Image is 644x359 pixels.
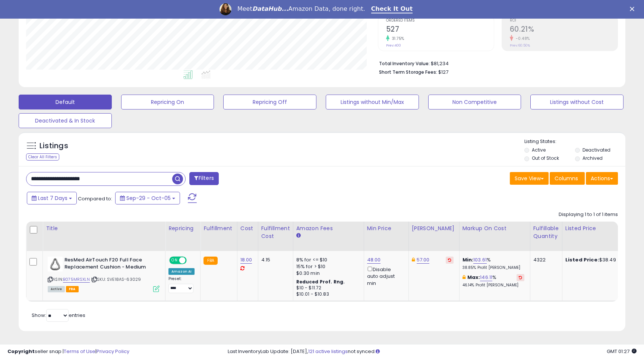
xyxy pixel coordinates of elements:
a: 121 active listings [308,348,348,355]
b: Min: [463,256,474,263]
div: Fulfillment [203,225,234,232]
div: [PERSON_NAME] [412,225,456,232]
button: Default [19,95,112,109]
h2: 60.21% [510,25,618,35]
div: Title [46,225,162,232]
a: 146.11 [480,274,492,281]
small: FBA [203,257,217,265]
span: 2025-10-13 01:27 GMT [607,348,637,355]
div: $38.49 [565,257,627,263]
strong: Copyright [7,348,35,355]
span: Ordered Items [386,19,494,23]
button: Repricing Off [223,95,316,109]
b: Total Inventory Value: [379,60,430,67]
h2: 527 [386,25,494,35]
span: Compared to: [78,195,112,202]
button: Listings without Cost [530,95,624,109]
label: Out of Stock [532,155,559,161]
div: Listed Price [565,225,630,232]
small: Amazon Fees. [296,232,301,239]
button: Columns [550,172,585,185]
div: Fulfillment Cost [261,225,290,240]
span: ON [170,257,179,264]
div: Markup on Cost [463,225,527,232]
div: Amazon AI [168,268,195,275]
button: Repricing On [121,95,214,109]
div: Preset: [168,276,195,293]
div: % [463,257,524,270]
i: This overrides the store level max markup for this listing [463,275,465,280]
span: All listings currently available for purchase on Amazon [48,286,65,292]
div: $10.01 - $10.83 [296,291,358,298]
b: Listed Price: [565,256,599,263]
div: Repricing [168,225,197,232]
span: Show: entries [32,312,85,319]
div: Amazon Fees [296,225,361,232]
a: Privacy Policy [97,348,129,355]
img: 31wExoE40uL._SL40_.jpg [48,257,63,271]
span: FBA [66,286,79,292]
button: Actions [586,172,618,185]
p: 38.85% Profit [PERSON_NAME] [463,265,524,270]
span: Columns [555,175,578,182]
label: Archived [583,155,603,161]
i: DataHub... [252,5,288,12]
b: Reduced Prof. Rng. [296,279,345,285]
div: Close [630,7,637,11]
a: Terms of Use [64,348,95,355]
li: $81,234 [379,58,612,67]
span: $127 [438,69,448,76]
i: Revert to store-level Dynamic Max Price [448,258,451,262]
div: 4322 [533,257,556,263]
img: Profile image for Georgie [220,3,231,15]
a: 103.61 [473,256,487,264]
button: Non Competitive [428,95,521,109]
span: Last 7 Days [38,194,67,202]
a: B075MRSXLN [63,276,90,283]
button: Listings without Min/Max [326,95,419,109]
small: 31.75% [389,36,404,41]
div: Cost [240,225,255,232]
label: Active [532,147,546,153]
div: $10 - $11.72 [296,285,358,291]
b: Short Term Storage Fees: [379,69,437,75]
div: 15% for > $10 [296,263,358,270]
i: Revert to store-level Max Markup [519,276,522,279]
p: 46.14% Profit [PERSON_NAME] [463,283,524,288]
div: Fulfillable Quantity [533,225,559,240]
a: 48.00 [367,256,381,264]
div: % [463,274,524,288]
div: Displaying 1 to 1 of 1 items [559,211,618,218]
th: The percentage added to the cost of goods (COGS) that forms the calculator for Min & Max prices. [459,222,530,251]
div: Clear All Filters [26,153,59,161]
button: Sep-29 - Oct-05 [115,192,180,204]
div: 4.15 [261,257,287,263]
div: 8% for <= $10 [296,257,358,263]
span: | SKU: SVE18AS-63029 [91,276,141,282]
div: Min Price [367,225,405,232]
button: Save View [510,172,549,185]
small: Prev: 60.50% [510,43,530,48]
div: ASIN: [48,257,160,291]
button: Deactivated & In Stock [19,113,112,128]
span: OFF [186,257,198,264]
button: Last 7 Days [27,192,77,204]
button: Filters [189,172,218,185]
a: 18.00 [240,256,252,264]
small: Prev: 400 [386,43,401,48]
i: This overrides the store level Dynamic Max Price for this listing [412,257,415,262]
a: 57.00 [417,256,430,264]
div: Disable auto adjust min [367,265,403,287]
b: ResMed AirTouch F20 Full Face Replacement Cushion - Medium [64,257,155,272]
a: Check It Out [371,5,413,13]
h5: Listings [40,141,68,151]
div: Last InventoryLab Update: [DATE], not synced. [228,348,637,355]
div: seller snap | | [7,348,129,355]
label: Deactivated [583,147,610,153]
b: Max: [467,274,480,281]
small: -0.48% [513,36,530,41]
span: ROI [510,19,618,23]
div: Meet Amazon Data, done right. [237,5,365,13]
p: Listing States: [524,138,625,145]
div: $0.30 min [296,270,358,277]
